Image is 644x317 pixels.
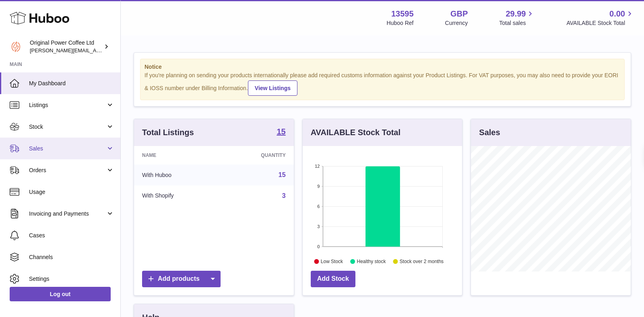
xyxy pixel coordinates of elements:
[29,253,114,261] span: Channels
[279,171,286,178] a: 15
[29,145,106,152] span: Sales
[450,8,468,19] strong: GBP
[317,244,320,249] text: 0
[220,146,294,165] th: Quantity
[29,101,106,109] span: Listings
[134,146,220,165] th: Name
[30,39,102,54] div: Original Power Coffee Ltd
[391,8,414,19] strong: 13595
[10,41,22,53] img: aline@drinkpowercoffee.com
[29,188,114,196] span: Usage
[134,165,220,185] td: With Huboo
[142,127,194,138] h3: Total Listings
[321,259,343,264] text: Low Stock
[30,47,161,54] span: [PERSON_NAME][EMAIL_ADDRESS][DOMAIN_NAME]
[566,8,634,27] a: 0.00 AVAILABLE Stock Total
[29,275,114,283] span: Settings
[29,232,114,239] span: Cases
[29,80,114,87] span: My Dashboard
[29,123,106,131] span: Stock
[499,19,535,27] span: Total sales
[10,287,111,301] a: Log out
[317,204,320,209] text: 6
[144,72,620,96] div: If you're planning on sending your products internationally please add required customs informati...
[311,127,400,138] h3: AVAILABLE Stock Total
[479,127,500,138] h3: Sales
[400,259,444,264] text: Stock over 2 months
[315,164,320,169] text: 12
[317,184,320,189] text: 9
[499,8,535,27] a: 29.99 Total sales
[317,224,320,229] text: 3
[134,185,220,206] td: With Shopify
[29,210,106,218] span: Invoicing and Payments
[445,19,468,27] div: Currency
[277,128,285,136] strong: 15
[282,192,286,199] a: 3
[277,128,285,137] a: 15
[311,271,355,287] a: Add Stock
[506,8,526,19] span: 29.99
[357,259,386,264] text: Healthy stock
[142,271,221,287] a: Add products
[387,19,414,27] div: Huboo Ref
[609,8,625,19] span: 0.00
[566,19,634,27] span: AVAILABLE Stock Total
[144,63,620,71] strong: Notice
[248,80,297,96] a: View Listings
[29,167,106,174] span: Orders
